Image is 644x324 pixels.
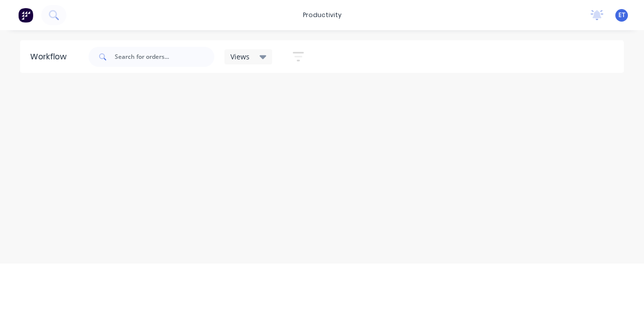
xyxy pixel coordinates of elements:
span: Views [230,51,250,62]
img: Factory [18,8,33,23]
span: ET [618,11,625,20]
div: productivity [298,8,347,23]
input: Search for orders... [115,47,214,67]
div: Workflow [30,51,71,63]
